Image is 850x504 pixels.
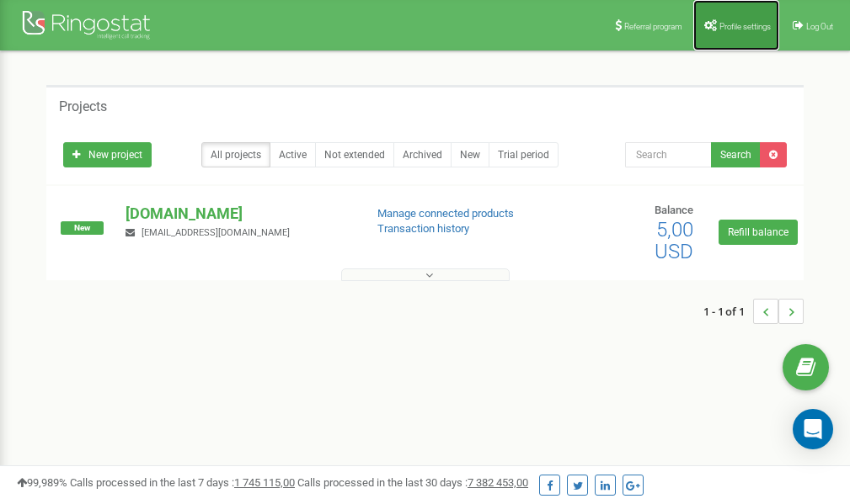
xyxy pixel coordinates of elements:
[489,142,559,167] a: Trial period
[63,142,152,167] a: New project
[61,221,104,235] span: New
[719,22,771,31] span: Profile settings
[451,142,489,167] a: New
[126,203,350,225] p: [DOMAIN_NAME]
[806,22,833,31] span: Log Out
[655,218,693,263] span: 5,00 USD
[234,476,295,489] u: 1 745 115,00
[377,207,514,220] a: Manage connected products
[468,476,528,489] u: 7 382 453,00
[270,142,316,167] a: Active
[393,142,452,167] a: Archived
[142,227,290,238] span: [EMAIL_ADDRESS][DOMAIN_NAME]
[377,222,469,235] a: Transaction history
[703,282,804,341] nav: ...
[625,142,712,167] input: Search
[315,142,394,167] a: Not extended
[655,204,693,216] span: Balance
[624,22,682,31] span: Referral program
[711,142,761,167] button: Search
[297,476,528,489] span: Calls processed in the last 30 days :
[70,476,295,489] span: Calls processed in the last 7 days :
[793,409,833,449] div: Open Intercom Messenger
[201,142,270,167] a: All projects
[59,99,107,114] h5: Projects
[17,476,67,489] span: 99,989%
[719,220,798,245] a: Refill balance
[703,299,753,324] span: 1 - 1 of 1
